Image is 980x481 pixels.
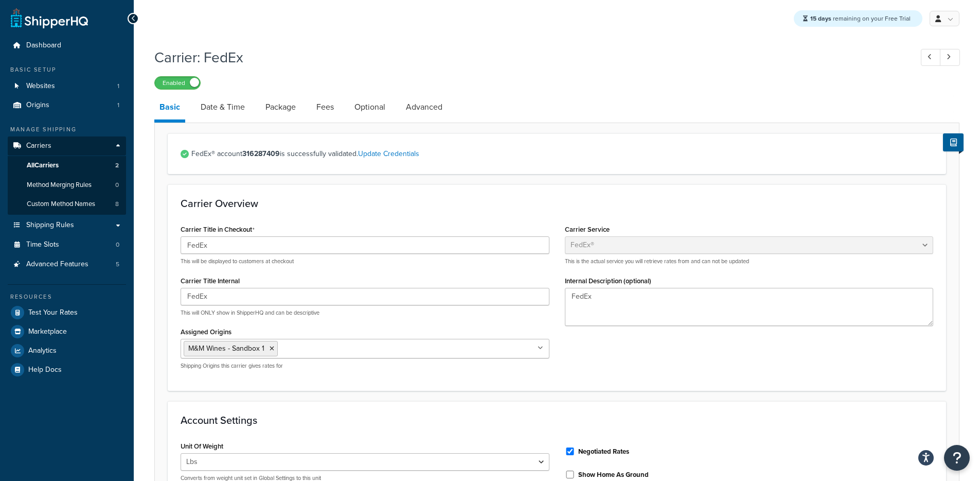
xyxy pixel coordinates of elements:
label: Internal Description (optional) [565,277,651,285]
a: Method Merging Rules0 [8,176,126,195]
a: AllCarriers2 [8,156,126,175]
label: Assigned Origins [181,328,231,336]
h3: Carrier Overview [181,198,933,209]
a: Date & Time [195,95,250,119]
span: All Carriers [27,161,59,170]
span: Method Merging Rules [27,181,92,190]
label: Enabled [155,77,200,89]
p: Shipping Origins this carrier gives rates for [181,362,549,370]
span: Analytics [28,347,57,355]
a: Shipping Rules [8,216,126,235]
span: Test Your Rates [28,308,78,317]
a: Previous Record [921,49,941,66]
a: Fees [311,95,339,119]
a: Custom Method Names8 [8,195,126,214]
button: Open Resource Center [944,445,970,471]
label: Unit Of Weight [181,442,223,450]
span: M&M Wines - Sandbox 1 [188,343,264,354]
a: Update Credentials [358,148,419,159]
strong: 15 days [810,14,831,23]
span: Carriers [26,142,51,150]
span: remaining on your Free Trial [810,14,911,23]
span: Advanced Features [26,260,88,269]
a: Marketplace [8,322,126,341]
p: This is the actual service you will retrieve rates from and can not be updated [565,257,934,265]
strong: 316287409 [242,148,280,159]
span: 0 [115,181,119,190]
h1: Carrier: FedEx [154,47,902,67]
label: Show Home As Ground [578,470,649,479]
li: Custom Method Names [8,195,126,214]
div: Basic Setup [8,65,126,74]
li: Method Merging Rules [8,176,126,195]
a: Origins1 [8,96,126,115]
span: 5 [116,260,119,269]
span: Origins [26,101,49,110]
span: 1 [117,101,119,110]
span: 2 [115,161,119,170]
a: Time Slots0 [8,235,126,254]
label: Carrier Title in Checkout [181,226,255,234]
a: Analytics [8,341,126,360]
a: Carriers [8,136,126,156]
span: 1 [117,82,119,91]
span: FedEx® account is successfully validated. [191,147,933,161]
a: Advanced [401,95,448,119]
span: Dashboard [26,41,61,50]
span: 0 [116,240,119,249]
a: Next Record [940,49,960,66]
label: Carrier Title Internal [181,277,240,285]
a: Basic [154,95,185,123]
li: Advanced Features [8,255,126,274]
span: Help Docs [28,366,62,374]
textarea: FedEx [565,288,934,326]
a: Dashboard [8,36,126,55]
span: 8 [115,200,119,209]
span: Custom Method Names [27,200,95,209]
a: Optional [349,95,390,119]
div: Resources [8,293,126,301]
li: Websites [8,77,126,96]
a: Advanced Features5 [8,255,126,274]
button: Show Help Docs [943,133,964,151]
li: Origins [8,96,126,115]
span: Websites [26,82,55,91]
a: Package [260,95,301,119]
span: Shipping Rules [26,221,74,230]
a: Websites1 [8,77,126,96]
a: Test Your Rates [8,303,126,322]
li: Time Slots [8,235,126,254]
p: This will be displayed to customers at checkout [181,257,549,265]
label: Negotiated Rates [578,447,629,456]
p: This will ONLY show in ShipperHQ and can be descriptive [181,309,549,317]
span: Marketplace [28,328,67,336]
li: Carriers [8,136,126,215]
h3: Account Settings [181,415,933,426]
label: Carrier Service [565,226,610,233]
span: Time Slots [26,240,59,249]
div: Manage Shipping [8,125,126,134]
a: Help Docs [8,360,126,379]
